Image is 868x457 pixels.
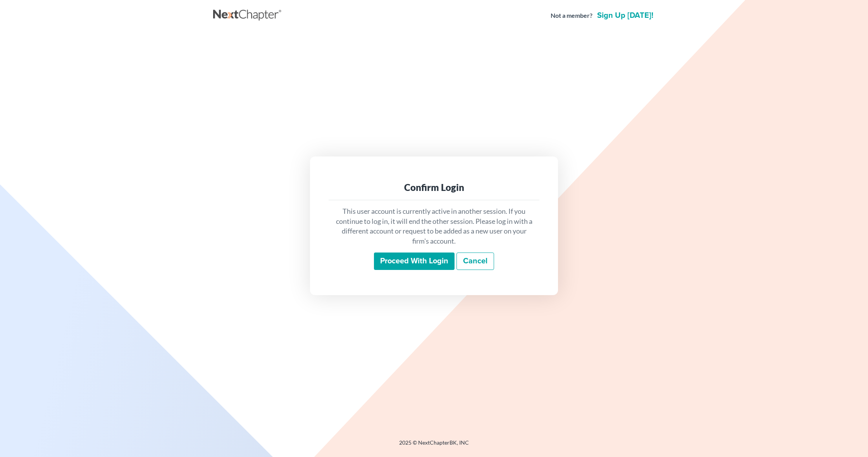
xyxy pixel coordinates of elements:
[335,181,533,194] div: Confirm Login
[456,253,494,270] a: Cancel
[551,11,592,20] strong: Not a member?
[596,12,655,19] a: Sign up [DATE]!
[213,439,655,453] div: 2025 © NextChapterBK, INC
[374,253,455,270] input: Proceed with login
[335,206,533,246] p: This user account is currently active in another session. If you continue to log in, it will end ...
